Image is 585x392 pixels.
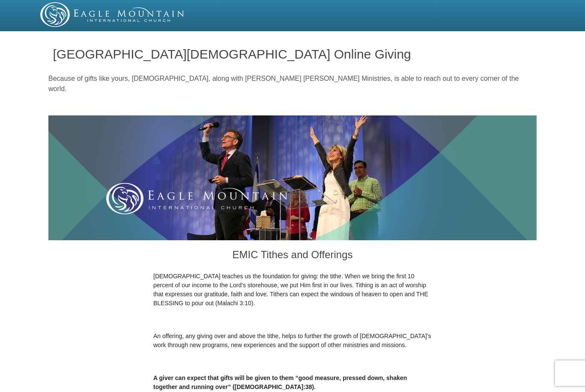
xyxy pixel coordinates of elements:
p: Because of gifts like yours, [DEMOGRAPHIC_DATA], along with [PERSON_NAME] [PERSON_NAME] Ministrie... [48,74,537,94]
p: [DEMOGRAPHIC_DATA] teaches us the foundation for giving: the tithe. When we bring the first 10 pe... [153,272,432,308]
p: An offering, any giving over and above the tithe, helps to further the growth of [DEMOGRAPHIC_DAT... [153,332,432,350]
b: A giver can expect that gifts will be given to them “good measure, pressed down, shaken together ... [153,374,407,390]
h3: EMIC Tithes and Offerings [153,240,432,272]
img: EMIC [40,2,185,27]
h1: [GEOGRAPHIC_DATA][DEMOGRAPHIC_DATA] Online Giving [53,47,532,61]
